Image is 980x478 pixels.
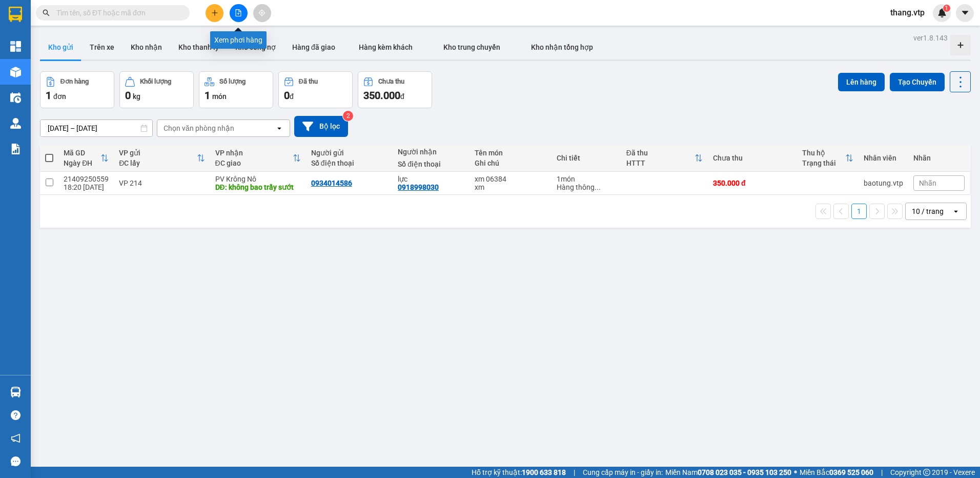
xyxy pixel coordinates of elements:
[64,175,109,183] div: 21409250559
[475,175,546,183] div: xm 06384
[215,175,301,183] div: PV Krông Nô
[114,145,210,172] th: Toggle SortBy
[363,89,400,102] span: 350.000
[838,73,885,91] button: Lên hàng
[40,71,114,108] button: Đơn hàng1đơn
[122,35,170,59] button: Kho nhận
[956,4,974,22] button: caret-down
[11,433,21,443] span: notification
[398,183,439,191] div: 0918998030
[913,154,965,162] div: Nhãn
[215,149,293,157] div: VP nhận
[210,145,306,172] th: Toggle SortBy
[713,179,792,187] div: 350.000 đ
[475,149,546,157] div: Tên món
[212,92,227,101] span: món
[583,467,663,478] span: Cung cấp máy in - giấy in:
[10,41,21,52] img: dashboard-icon
[557,183,616,191] div: Hàng thông thường
[943,5,950,12] sup: 1
[56,7,177,18] input: Tìm tên, số ĐT hoặc mã đơn
[81,35,122,59] button: Trên xe
[230,4,248,22] button: file-add
[199,71,273,108] button: Số lượng1món
[800,467,873,478] span: Miền Bắc
[9,7,22,22] img: logo-vxr
[595,183,601,191] span: ...
[829,468,873,476] strong: 0369 525 060
[10,387,21,397] img: warehouse-icon
[475,183,546,191] div: xm
[443,43,500,51] span: Kho trung chuyển
[398,160,464,168] div: Số điện thoại
[343,111,353,121] sup: 2
[359,43,413,51] span: Hàng kèm khách
[961,8,970,17] span: caret-down
[574,467,575,478] span: |
[170,35,227,59] button: Kho thanh lý
[10,118,21,129] img: warehouse-icon
[299,78,318,85] div: Đã thu
[531,43,593,51] span: Kho nhận tổng hợp
[945,5,948,12] span: 1
[398,175,464,183] div: lực
[864,154,903,162] div: Nhân viên
[950,35,971,55] div: Tạo kho hàng mới
[890,73,945,91] button: Tạo Chuyến
[913,32,948,44] div: ver 1.8.143
[294,116,348,137] button: Bộ lọc
[205,89,210,102] span: 1
[60,78,89,85] div: Đơn hàng
[278,71,353,108] button: Đã thu0đ
[797,145,859,172] th: Toggle SortBy
[522,468,566,476] strong: 1900 633 818
[882,6,933,19] span: thang.vtp
[621,145,708,172] th: Toggle SortBy
[937,8,947,17] img: icon-new-feature
[40,120,152,136] input: Select a date range.
[952,207,960,215] svg: open
[58,145,114,172] th: Toggle SortBy
[119,179,205,187] div: VP 214
[881,467,883,478] span: |
[802,159,845,167] div: Trạng thái
[235,9,242,16] span: file-add
[133,92,140,101] span: kg
[46,89,51,102] span: 1
[626,159,695,167] div: HTTT
[311,159,387,167] div: Số điện thoại
[43,9,50,16] span: search
[125,89,131,102] span: 0
[53,92,66,101] span: đơn
[626,149,695,157] div: Đã thu
[11,456,21,466] span: message
[284,35,343,59] button: Hàng đã giao
[140,78,171,85] div: Khối lượng
[11,410,21,420] span: question-circle
[400,92,404,101] span: đ
[40,35,81,59] button: Kho gửi
[698,468,791,476] strong: 0708 023 035 - 0935 103 250
[10,92,21,103] img: warehouse-icon
[64,149,100,157] div: Mã GD
[665,467,791,478] span: Miền Nam
[378,78,404,85] div: Chưa thu
[290,92,294,101] span: đ
[227,35,284,59] button: Kho công nợ
[912,206,944,216] div: 10 / trang
[253,4,271,22] button: aim
[119,71,194,108] button: Khối lượng0kg
[713,154,792,162] div: Chưa thu
[864,179,903,187] div: baotung.vtp
[794,470,797,474] span: ⚪️
[10,67,21,77] img: warehouse-icon
[258,9,266,16] span: aim
[275,124,283,132] svg: open
[311,179,352,187] div: 0934014586
[10,144,21,154] img: solution-icon
[923,469,930,476] span: copyright
[475,159,546,167] div: Ghi chú
[164,123,234,133] div: Chọn văn phòng nhận
[206,4,223,22] button: plus
[215,159,293,167] div: ĐC giao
